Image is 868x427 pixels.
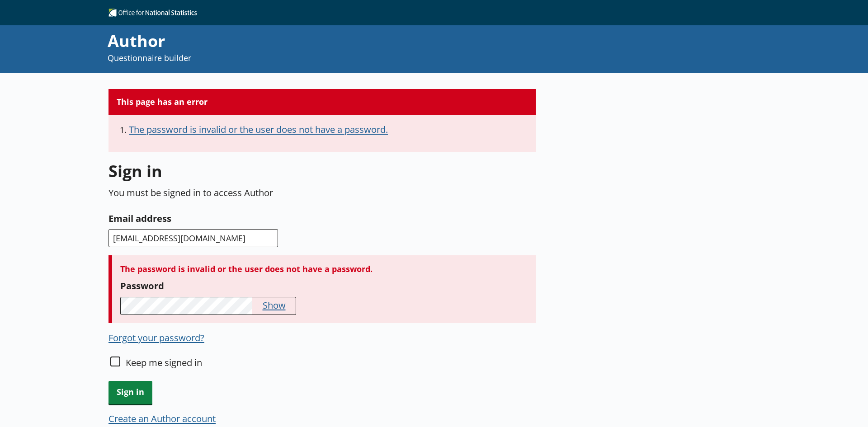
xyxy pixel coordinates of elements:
[129,123,388,136] button: The password is invalid or the user does not have a password.
[126,356,202,369] label: Keep me signed in
[108,30,584,52] div: Author
[108,381,152,404] button: Sign in
[263,299,286,311] button: Show
[120,263,528,274] div: The password is invalid or the user does not have a password.
[108,52,584,64] p: Questionnaire builder
[108,331,204,344] button: Forgot your password?
[108,160,536,182] h1: Sign in
[108,186,536,199] p: You must be signed in to access Author
[120,278,528,293] label: Password
[108,412,216,425] button: Create an Author account
[108,211,536,225] label: Email address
